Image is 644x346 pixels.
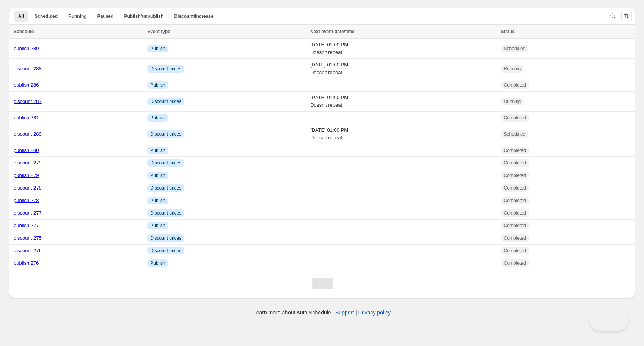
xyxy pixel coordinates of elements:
[504,115,526,121] span: Completed
[18,13,24,19] span: All
[14,29,34,34] span: Schedule
[14,131,42,137] a: discount 289
[14,172,39,178] a: publish 279
[504,210,526,216] span: Completed
[14,185,42,191] a: discount 278
[504,185,526,191] span: Completed
[14,210,42,216] a: discount 277
[14,197,39,203] a: publish 278
[335,310,354,316] a: Support
[14,82,39,88] a: publish 286
[504,98,521,104] span: Running
[504,235,526,241] span: Completed
[150,82,165,88] span: Publish
[504,172,526,179] span: Completed
[14,98,42,104] a: discount 287
[150,248,181,254] span: Discount prices
[504,131,526,137] span: Scheduled
[504,197,526,204] span: Completed
[14,223,39,228] a: publish 277
[147,29,170,34] span: Event type
[150,66,181,72] span: Discount prices
[312,278,333,289] nav: Pagination
[308,92,499,112] td: [DATE] 01:00 PM Doesn't repeat
[504,223,526,229] span: Completed
[14,115,39,120] a: publish 281
[150,210,181,216] span: Discount prices
[14,66,42,71] a: discount 288
[174,13,213,19] span: Discount/increase
[35,13,58,19] span: Scheduled
[150,98,181,104] span: Discount prices
[504,248,526,254] span: Completed
[608,11,618,21] button: Search and filter results
[97,13,114,19] span: Paused
[14,160,42,166] a: discount 279
[504,147,526,153] span: Completed
[253,309,391,316] p: Learn more about Auto Schedule | |
[150,197,165,204] span: Publish
[504,46,526,52] span: Scheduled
[310,29,355,34] span: Next event date/time
[150,172,165,179] span: Publish
[504,66,521,72] span: Running
[150,147,165,153] span: Publish
[14,248,42,253] a: discount 276
[14,147,39,153] a: publish 280
[504,260,526,266] span: Completed
[14,260,39,266] a: publish 276
[504,82,526,88] span: Completed
[504,160,526,166] span: Completed
[124,13,163,19] span: Publish/unpublish
[308,124,499,144] td: [DATE] 01:00 PM Doesn't repeat
[14,46,39,51] a: publish 289
[150,160,181,166] span: Discount prices
[150,46,165,52] span: Publish
[150,223,165,229] span: Publish
[501,29,515,34] span: Status
[150,260,165,266] span: Publish
[150,131,181,137] span: Discount prices
[358,310,391,316] a: Privacy policy
[621,11,632,21] button: Sort the results
[150,115,165,121] span: Publish
[308,59,499,79] td: [DATE] 01:00 PM Doesn't repeat
[68,13,87,19] span: Running
[308,39,499,59] td: [DATE] 01:00 PM Doesn't repeat
[150,185,181,191] span: Discount prices
[150,235,181,241] span: Discount prices
[14,235,42,241] a: discount 275
[589,308,629,331] iframe: Toggle Customer Support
